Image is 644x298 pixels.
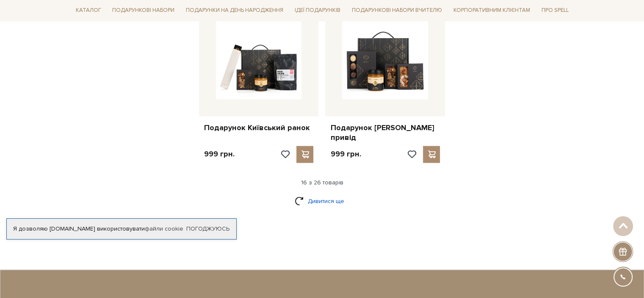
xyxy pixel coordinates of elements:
a: Корпоративним клієнтам [450,4,533,17]
a: Дивитися ще [295,194,350,209]
p: 999 грн. [330,149,361,159]
div: Я дозволяю [DOMAIN_NAME] використовувати [7,225,236,233]
a: Подарункові набори [109,4,178,17]
p: 999 грн. [204,149,235,159]
a: Ідеї подарунків [291,4,344,17]
a: Про Spell [538,4,572,17]
a: Подарунки на День народження [182,4,287,17]
a: Подарунок Київський ранок [204,123,314,133]
a: Погоджуюсь [186,225,229,233]
a: файли cookie [145,225,183,232]
a: Подарунок [PERSON_NAME] привід [330,123,440,143]
a: Подарункові набори Вчителю [348,3,445,18]
a: Каталог [72,4,105,17]
div: 16 з 26 товарів [69,179,575,187]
